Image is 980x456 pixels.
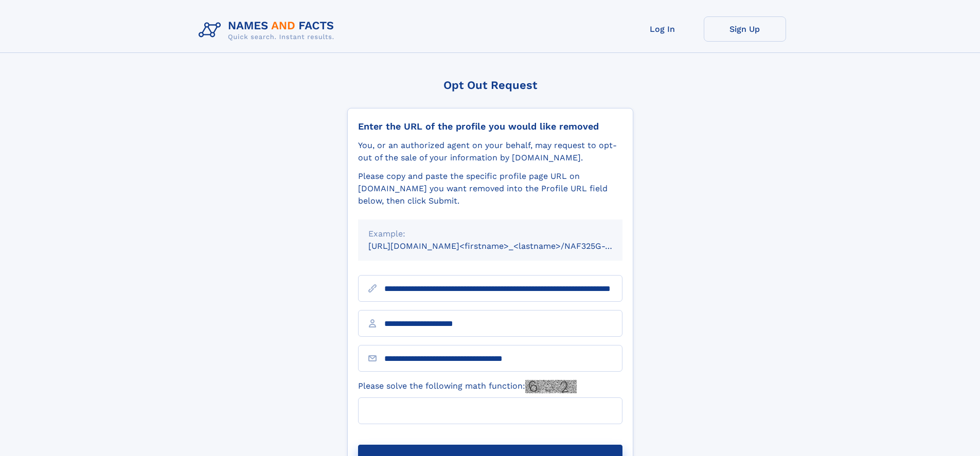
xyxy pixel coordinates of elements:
label: Please solve the following math function: [358,380,577,393]
div: Opt Out Request [347,79,633,92]
small: [URL][DOMAIN_NAME]<firstname>_<lastname>/NAF325G-xxxxxxxx [368,241,642,251]
img: Logo Names and Facts [194,16,343,44]
div: Example: [368,228,612,240]
div: Enter the URL of the profile you would like removed [358,121,622,132]
a: Sign Up [704,16,786,42]
a: Log In [621,16,704,42]
div: Please copy and paste the specific profile page URL on [DOMAIN_NAME] you want removed into the Pr... [358,170,622,207]
div: You, or an authorized agent on your behalf, may request to opt-out of the sale of your informatio... [358,139,622,164]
